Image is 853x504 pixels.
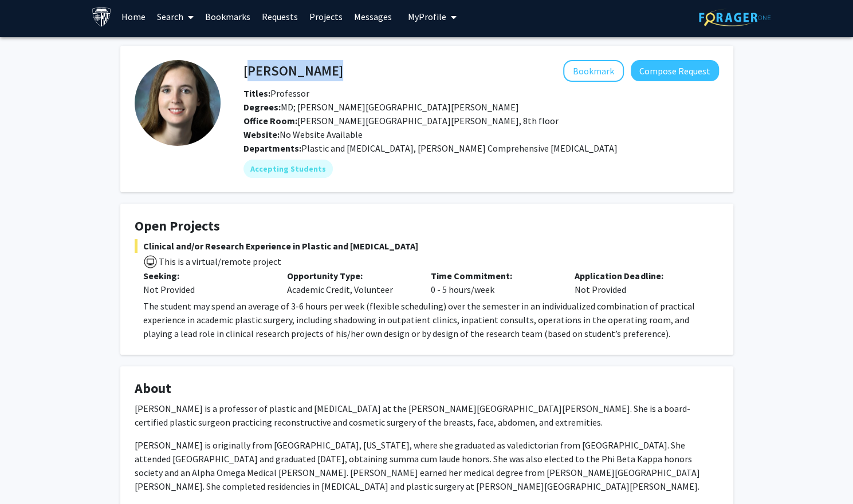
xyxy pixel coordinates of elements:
[243,101,519,113] span: MD; [PERSON_NAME][GEOGRAPHIC_DATA][PERSON_NAME]
[699,9,771,26] img: ForagerOne Logo
[278,269,422,296] div: Academic Credit, Volunteer
[135,380,719,397] h4: About
[575,269,701,283] p: Application Deadline:
[287,269,414,283] p: Opportunity Type:
[243,101,281,113] b: Degrees:
[566,269,710,296] div: Not Provided
[243,142,301,154] b: Departments:
[158,256,281,267] span: This is a virtual/remote project
[135,438,719,493] p: [PERSON_NAME] is originally from [GEOGRAPHIC_DATA], [US_STATE], where she graduated as valedictor...
[143,269,270,283] p: Seeking:
[135,402,719,429] p: [PERSON_NAME] is a professor of plastic and [MEDICAL_DATA] at the [PERSON_NAME][GEOGRAPHIC_DATA][...
[301,142,618,154] span: Plastic and [MEDICAL_DATA], [PERSON_NAME] Comprehensive [MEDICAL_DATA]
[9,453,49,495] iframe: Chat
[243,60,343,81] h4: [PERSON_NAME]
[243,115,297,126] b: Office Room:
[135,60,221,146] img: Profile Picture
[631,60,719,81] button: Compose Request to Michele Manahan
[243,129,363,140] span: No Website Available
[135,218,719,235] h4: Open Projects
[92,7,112,27] img: Johns Hopkins University Logo
[563,60,624,82] button: Add Michele Manahan to Bookmarks
[243,88,309,99] span: Professor
[243,160,333,178] mat-chip: Accepting Students
[408,11,446,22] span: My Profile
[422,269,566,296] div: 0 - 5 hours/week
[135,239,719,253] span: Clinical and/or Research Experience in Plastic and [MEDICAL_DATA]
[243,115,559,126] span: [PERSON_NAME][GEOGRAPHIC_DATA][PERSON_NAME], 8th floor
[243,88,270,99] b: Titles:
[431,269,557,283] p: Time Commitment:
[243,129,280,140] b: Website:
[143,300,695,339] span: The student may spend an average of 3-6 hours per week (flexible scheduling) over the semester in...
[143,283,270,296] div: Not Provided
